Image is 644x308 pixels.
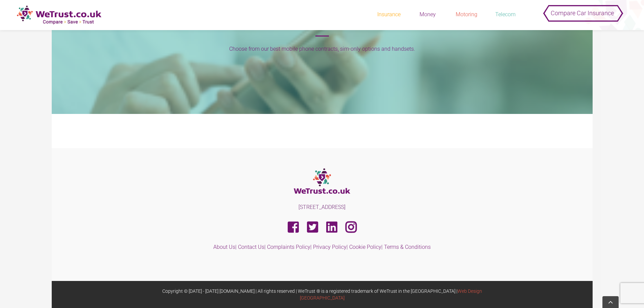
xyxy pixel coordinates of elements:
div: Insurance [372,11,406,18]
span: | [313,244,348,250]
img: footer-logo.png [294,168,350,194]
span: | [349,244,383,250]
img: new-logo.png [17,5,101,25]
div: Motoring [450,11,483,18]
a: Contact Us [238,244,264,250]
span: | [238,244,266,250]
div: Money [411,11,445,18]
a: Terms & Conditions [384,244,431,250]
a: Cookie Policy [349,244,381,250]
a: Complaints Policy [267,244,310,250]
div: Telecom [488,11,522,18]
span: | [267,244,312,250]
p: Choose from our best mobile phone contracts, sim-only options and handsets. [163,45,481,53]
span: | [213,244,237,250]
p: [STREET_ADDRESS] [140,204,505,211]
a: Privacy Policy [313,244,347,250]
a: About Us [213,244,235,250]
p: Copyright © [DATE] - [DATE] [DOMAIN_NAME] | All rights reserved | WeTrust ® is a registered trade... [140,288,505,301]
button: Compare Car Insurance [546,3,619,17]
span: Compare Car Insurance [551,5,614,21]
